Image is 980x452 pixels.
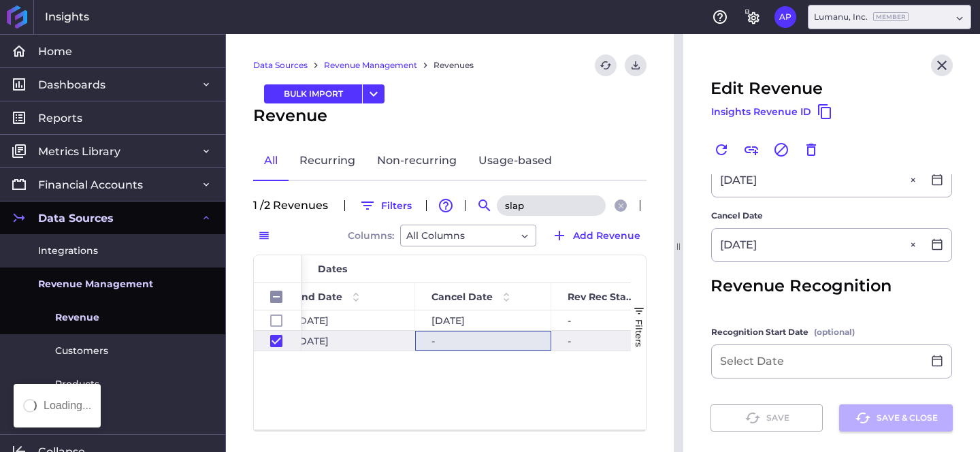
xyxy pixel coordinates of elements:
ins: Member [873,12,909,21]
span: Integrations [38,244,98,258]
span: Products [55,377,99,391]
div: Dropdown select [400,225,536,246]
span: Columns: [348,231,394,240]
button: Renew [710,139,732,161]
span: End Date [295,291,342,303]
button: User Menu [363,84,385,103]
span: Dashboards [38,78,105,92]
span: Recognition Start Date [711,325,808,339]
button: Download [625,54,647,76]
span: Revenue [253,103,327,128]
a: Usage-based [468,142,563,181]
a: Data Sources [253,59,308,71]
span: Insights Revenue ID [711,104,811,119]
span: Cancel Date [711,209,763,223]
a: Revenue Management [324,59,417,71]
span: Revenue Recognition [710,274,892,298]
span: Add Revenue [573,228,640,243]
button: Link [740,139,762,161]
span: Revenue [55,310,99,325]
span: (optional) [814,325,855,339]
button: Add Revenue [545,225,647,246]
div: 1 / 2 Revenue s [253,200,336,211]
button: Search by [474,195,495,216]
input: Select Date [712,345,923,378]
div: Press SPACE to select this row. [254,310,301,331]
button: Close [906,229,923,261]
div: Dropdown select [808,5,971,29]
div: - [415,331,551,351]
button: User Menu [774,6,796,28]
div: [DATE] [279,331,415,351]
button: Close [931,54,953,76]
div: Loading... [44,400,91,411]
span: Dates [318,263,347,275]
span: Revenue Management [38,277,153,291]
span: All Columns [406,227,465,244]
input: Select Date [712,164,923,197]
span: Reports [38,111,82,125]
span: Edit Revenue [710,76,823,101]
span: Home [38,44,72,59]
div: [DATE] [279,310,415,330]
button: Delete [800,139,822,161]
a: Recurring [289,142,366,181]
button: Help [709,6,731,28]
button: Cancel [770,139,792,161]
div: - [551,310,687,330]
span: Financial Accounts [38,178,143,192]
span: Rev Rec Start Date [568,291,636,303]
button: Insights Revenue ID [710,101,834,123]
a: Revenues [434,59,474,71]
a: All [253,142,289,181]
span: Cancel Date [431,291,493,303]
button: Refresh [595,54,617,76]
span: Customers [55,344,108,358]
div: Lumanu, Inc. [814,11,909,23]
button: Filters [353,195,418,216]
button: General Settings [742,6,764,28]
input: Cancel Date [712,229,923,261]
button: Close [906,164,923,197]
a: Non-recurring [366,142,468,181]
button: Close search [615,199,627,212]
span: Metrics Library [38,144,120,159]
div: Press SPACE to deselect this row. [254,331,301,351]
span: Data Sources [38,211,114,225]
div: [DATE] [415,310,551,330]
span: Filters [634,319,644,347]
div: - [551,331,687,351]
button: BULK IMPORT [264,84,362,103]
